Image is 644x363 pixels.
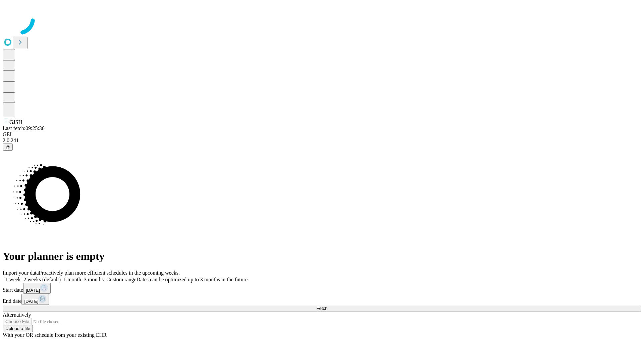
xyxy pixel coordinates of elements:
[3,332,107,338] span: With your OR schedule from your existing EHR
[137,277,249,282] span: Dates can be optimized up to 3 months in the future.
[316,306,327,311] span: Fetch
[23,277,61,282] span: 2 weeks (default)
[3,312,31,318] span: Alternatively
[3,125,45,131] span: Last fetch: 09:25:36
[21,294,49,305] button: [DATE]
[24,299,38,304] span: [DATE]
[3,294,641,305] div: End date
[5,277,21,282] span: 1 week
[3,283,641,294] div: Start date
[26,288,40,293] span: [DATE]
[9,119,22,125] span: GJSH
[3,144,13,151] button: @
[3,325,33,332] button: Upload a file
[63,277,81,282] span: 1 month
[3,270,39,276] span: Import your data
[5,145,10,150] span: @
[3,305,641,312] button: Fetch
[23,283,51,294] button: [DATE]
[3,137,641,144] div: 2.0.241
[3,250,641,263] h1: Your planner is empty
[3,131,641,137] div: GEI
[106,277,136,282] span: Custom range
[84,277,104,282] span: 3 months
[39,270,180,276] span: Proactively plan more efficient schedules in the upcoming weeks.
